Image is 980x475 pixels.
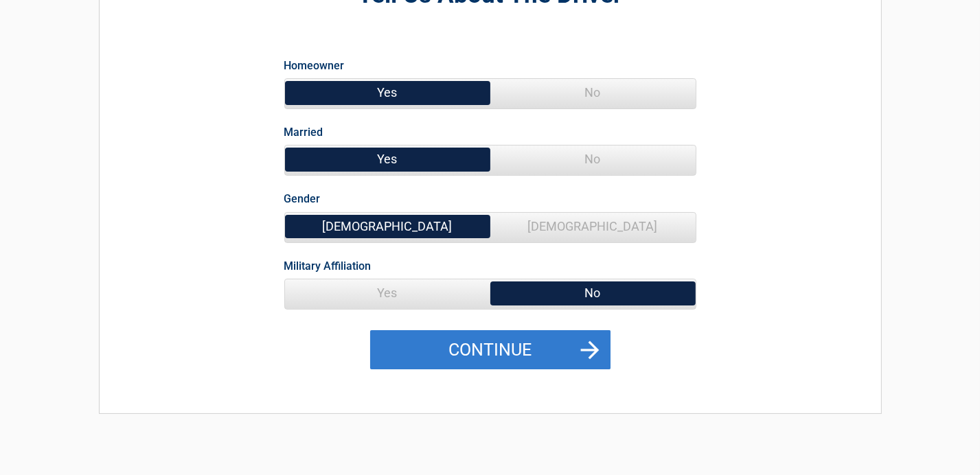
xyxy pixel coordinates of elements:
[285,213,490,240] span: [DEMOGRAPHIC_DATA]
[370,330,611,370] button: Continue
[284,56,345,75] label: Homeowner
[284,257,372,275] label: Military Affiliation
[284,189,321,208] label: Gender
[285,146,490,173] span: Yes
[285,79,490,106] span: Yes
[490,79,696,106] span: No
[490,146,696,173] span: No
[285,279,490,307] span: Yes
[284,123,323,141] label: Married
[490,213,696,240] span: [DEMOGRAPHIC_DATA]
[490,279,696,307] span: No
